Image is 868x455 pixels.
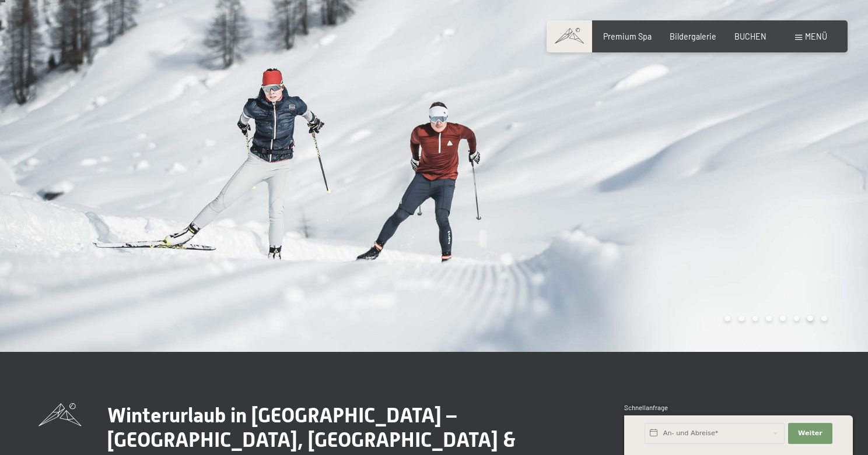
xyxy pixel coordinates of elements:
[752,316,758,322] div: Carousel Page 3
[624,404,668,411] span: Schnellanfrage
[766,316,772,322] div: Carousel Page 4
[720,316,827,322] div: Carousel Pagination
[670,31,716,41] a: Bildergalerie
[805,31,827,41] span: Menü
[780,316,786,322] div: Carousel Page 5
[738,316,744,322] div: Carousel Page 2
[603,31,652,41] a: Premium Spa
[794,316,800,322] div: Carousel Page 6
[788,423,832,444] button: Weiter
[798,429,822,438] span: Weiter
[807,316,813,322] div: Carousel Page 7 (Current Slide)
[734,31,766,41] a: BUCHEN
[724,316,730,322] div: Carousel Page 1
[821,316,827,322] div: Carousel Page 8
